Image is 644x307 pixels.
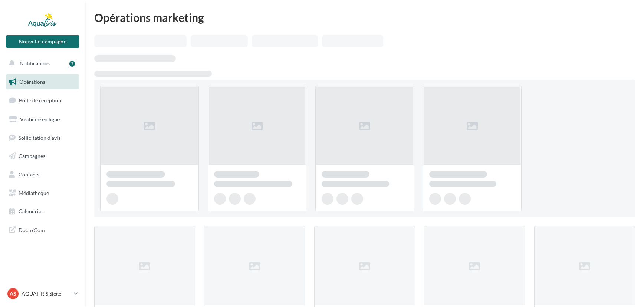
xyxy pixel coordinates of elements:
a: Opérations [4,74,81,90]
a: AS AQUATIRIS Siège [6,287,79,301]
a: Contacts [4,167,81,182]
span: AS [10,290,16,297]
a: Visibilité en ligne [4,112,81,127]
span: Docto'Com [19,225,45,235]
span: Médiathèque [19,190,49,196]
a: Sollicitation d'avis [4,130,81,146]
a: Campagnes [4,148,81,164]
a: Docto'Com [4,222,81,238]
p: AQUATIRIS Siège [22,290,71,297]
span: Calendrier [19,208,43,214]
button: Nouvelle campagne [6,35,79,48]
span: Notifications [20,60,50,66]
span: Opérations [19,79,45,85]
a: Boîte de réception [4,92,81,108]
span: Contacts [19,171,39,178]
div: Opérations marketing [94,12,635,23]
span: Visibilité en ligne [20,116,60,122]
a: Calendrier [4,204,81,219]
a: Médiathèque [4,185,81,201]
span: Boîte de réception [19,97,61,103]
button: Notifications 2 [4,56,78,71]
span: Sollicitation d'avis [19,134,60,141]
div: 2 [69,61,75,67]
span: Campagnes [19,153,45,159]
